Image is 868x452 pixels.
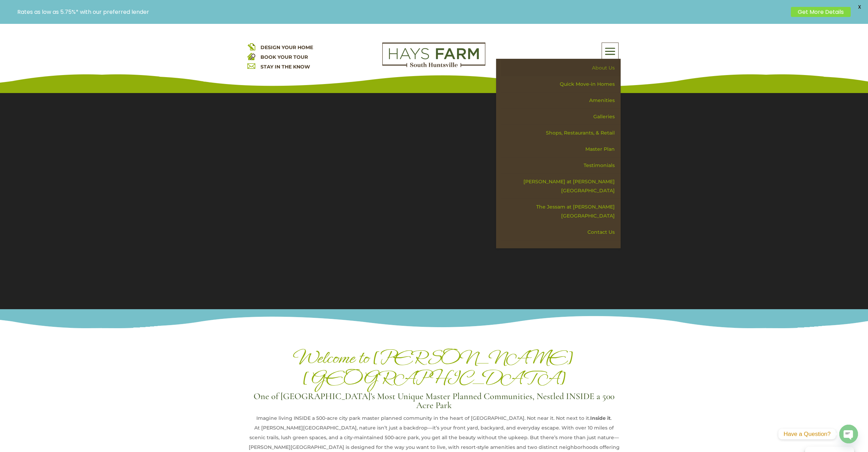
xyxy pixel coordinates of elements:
a: BOOK YOUR TOUR [261,54,308,60]
h3: One of [GEOGRAPHIC_DATA]’s Most Unique Master Planned Communities, Nestled INSIDE a 500 Acre Park [247,392,621,413]
h1: Welcome to [PERSON_NAME][GEOGRAPHIC_DATA] [247,348,621,392]
div: Imagine living INSIDE a 500-acre city park master planned community in the heart of [GEOGRAPHIC_D... [247,413,621,423]
a: Galleries [501,109,621,125]
img: design your home [247,43,255,50]
a: Amenities [501,92,621,109]
p: Rates as low as 5.75%* with our preferred lender [17,9,787,15]
strong: Inside it [590,415,611,421]
img: Logo [382,43,485,67]
a: DESIGN YOUR HOME [261,44,313,50]
a: Contact Us [501,224,621,240]
a: About Us [501,60,621,76]
a: Shops, Restaurants, & Retail [501,125,621,141]
span: X [854,2,865,12]
img: book your home tour [247,52,255,60]
a: [PERSON_NAME] at [PERSON_NAME][GEOGRAPHIC_DATA] [501,174,621,199]
a: hays farm homes huntsville development [382,63,485,69]
a: Testimonials [501,157,621,174]
a: Quick Move-in Homes [501,76,621,92]
a: The Jessam at [PERSON_NAME][GEOGRAPHIC_DATA] [501,199,621,224]
a: Master Plan [501,141,621,157]
a: Get More Details [791,7,851,17]
a: STAY IN THE KNOW [261,64,310,70]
